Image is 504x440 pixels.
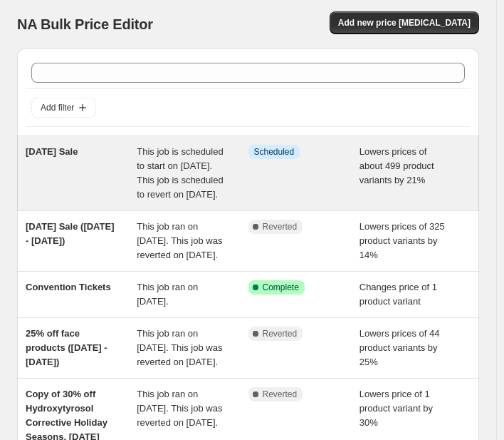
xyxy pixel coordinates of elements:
span: This job ran on [DATE]. This job was reverted on [DATE]. [137,328,222,367]
button: Add filter [31,98,96,118]
span: Convention Tickets [26,282,111,292]
span: Add filter [41,102,74,113]
span: 25% off face products ([DATE] - [DATE]) [26,328,107,367]
span: Add new price [MEDICAL_DATA] [338,17,471,29]
span: Scheduled [254,146,295,158]
span: [DATE] Sale [26,146,78,157]
span: [DATE] Sale ([DATE] - [DATE]) [26,221,114,246]
span: Reverted [263,328,298,339]
span: This job is scheduled to start on [DATE]. This job is scheduled to revert on [DATE]. [137,146,223,200]
span: Lowers prices of 325 product variants by 14% [359,221,445,260]
span: NA Bulk Price Editor [17,16,153,32]
span: Lowers prices of about 499 product variants by 21% [359,146,434,185]
span: Complete [263,282,299,293]
span: Lowers price of 1 product variant by 30% [359,389,433,428]
button: Add new price [MEDICAL_DATA] [330,11,479,34]
span: Reverted [263,389,298,400]
span: This job ran on [DATE]. This job was reverted on [DATE]. [137,221,222,260]
span: Changes price of 1 product variant [359,282,437,307]
span: This job ran on [DATE]. This job was reverted on [DATE]. [137,389,222,428]
span: Reverted [263,221,298,232]
span: Lowers prices of 44 product variants by 25% [359,328,440,367]
span: This job ran on [DATE]. [137,282,198,307]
